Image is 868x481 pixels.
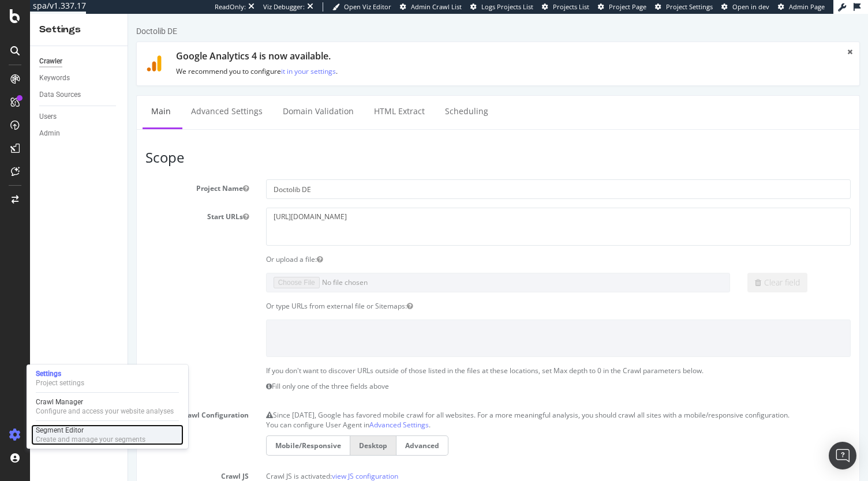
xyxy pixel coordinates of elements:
[204,457,270,467] a: view JS configuration
[36,369,84,378] div: Settings
[39,55,119,67] a: Crawler
[138,367,723,377] p: Fill only one of the three fields above
[542,2,589,12] a: Projects List
[31,396,184,417] a: Crawl ManagerConfigure and access your website analyses
[829,442,856,469] div: Open Intercom Messenger
[411,2,462,11] span: Admin Crawl List
[9,194,129,208] label: Start URLs
[39,72,70,84] div: Keywords
[666,2,713,11] span: Project Settings
[39,111,119,123] a: Users
[553,2,589,11] span: Projects List
[138,352,723,362] p: If you don't want to discover URLs outside of those listed in the files at these locations, set M...
[138,453,723,467] p: Crawl JS is activated:
[138,422,222,442] label: Mobile/Responsive
[115,170,121,179] button: Project Name
[31,368,184,389] a: SettingsProject settings
[39,127,60,140] div: Admin
[609,2,646,11] span: Project Page
[48,52,705,62] p: We recommend you to configure .
[129,240,731,250] div: Or upload a file:
[36,397,174,407] div: Crawl Manager
[241,406,301,416] a: Advanced Settings
[308,82,369,114] a: Scheduling
[222,422,268,442] label: Desktop
[39,89,81,101] div: Data Sources
[39,127,119,140] a: Admin
[268,422,320,442] label: Advanced
[14,82,51,114] a: Main
[48,37,705,48] h1: Google Analytics 4 is now available.
[18,42,34,58] img: ga4.9118ffdc1441.svg
[9,453,129,467] label: Crawl JS
[129,287,731,297] div: Or type URLs from external file or Sitemaps:
[721,2,769,12] a: Open in dev
[153,52,208,62] a: it in your settings
[400,2,462,12] a: Admin Crawl List
[598,2,646,12] a: Project Page
[54,82,143,114] a: Advanced Settings
[138,194,723,231] textarea: [URL][DOMAIN_NAME]
[39,72,119,84] a: Keywords
[9,166,129,179] label: Project Name
[39,55,62,67] div: Crawler
[36,378,84,388] div: Project settings
[17,136,723,151] h3: Scope
[732,2,769,11] span: Open in dev
[9,392,129,406] label: Crawl Configuration
[332,2,391,12] a: Open Viz Editor
[481,2,533,11] span: Logs Projects List
[263,2,305,12] div: Viz Debugger:
[778,2,825,12] a: Admin Page
[789,2,825,11] span: Admin Page
[36,435,145,444] div: Create and manage your segments
[138,392,723,406] p: Since [DATE], Google has favored mobile crawl for all websites. For a more meaningful analysis, y...
[39,23,118,36] div: Settings
[31,424,184,445] a: Segment EditorCreate and manage your segments
[115,198,121,208] button: Start URLs
[215,2,246,12] div: ReadOnly:
[470,2,533,12] a: Logs Projects List
[344,2,391,11] span: Open Viz Editor
[36,426,145,435] div: Segment Editor
[146,82,234,114] a: Domain Validation
[36,407,174,416] div: Configure and access your website analyses
[39,111,57,123] div: Users
[655,2,713,12] a: Project Settings
[8,12,49,23] div: Doctolib DE
[138,406,723,416] p: You can configure User Agent in .
[39,89,119,101] a: Data Sources
[237,82,305,114] a: HTML Extract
